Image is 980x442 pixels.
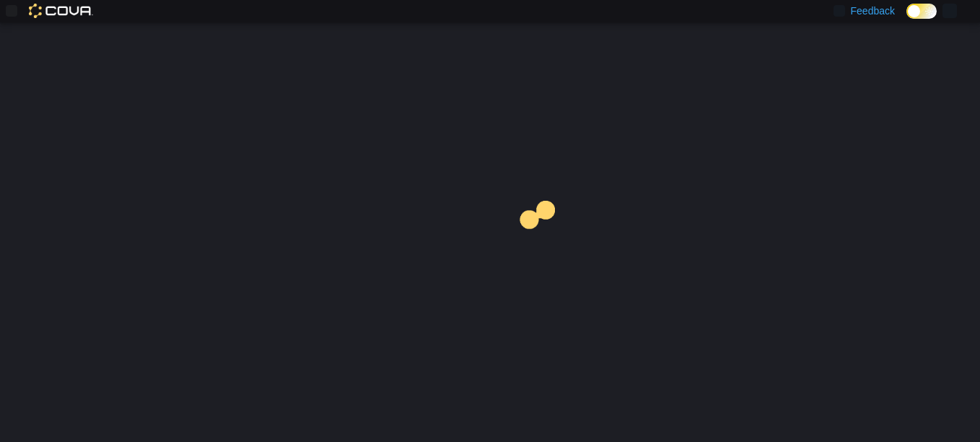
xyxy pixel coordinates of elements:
input: Dark Mode [906,4,937,19]
img: cova-loader [490,190,598,298]
span: Feedback [851,4,895,18]
img: Cova [29,4,93,18]
span: Dark Mode [906,19,907,19]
